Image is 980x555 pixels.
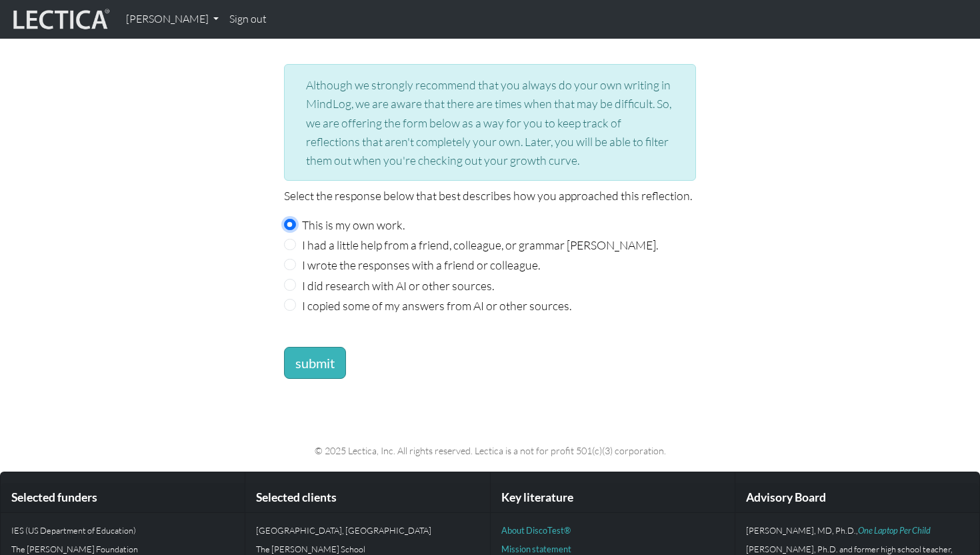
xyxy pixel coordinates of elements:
[501,525,571,536] a: About DiscoTest®
[10,7,110,32] img: lecticalive
[302,255,540,274] label: I wrote the responses with a friend or colleague.
[284,347,346,379] button: submit
[121,5,224,33] a: [PERSON_NAME]
[302,276,494,295] label: I did research with AI or other sources.
[256,524,479,537] p: [GEOGRAPHIC_DATA], [GEOGRAPHIC_DATA]
[746,524,969,537] p: [PERSON_NAME], MD, Ph.D.,
[245,483,489,513] div: Selected clients
[735,483,979,513] div: Advisory Board
[302,235,658,254] label: I had a little help from a friend, colleague, or grammar [PERSON_NAME].
[11,524,234,537] p: IES (US Department of Education)
[284,259,296,271] input: I wrote the responses with a friend or colleague.
[284,299,296,311] input: I copied some of my answers from AI or other sources.
[302,215,405,234] label: This is my own work.
[58,443,922,458] p: © 2025 Lectica, Inc. All rights reserved. Lectica is a not for profit 501(c)(3) corporation.
[302,296,571,315] label: I copied some of my answers from AI or other sources.
[224,5,272,33] a: Sign out
[858,525,931,536] a: One Laptop Per Child
[284,219,296,231] input: This is my own work.
[501,544,571,554] a: Mission statement
[284,239,296,251] input: I had a little help from a friend, colleague, or grammar [PERSON_NAME].
[491,483,735,513] div: Key literature
[284,279,296,291] input: I did research with AI or other sources.
[284,64,696,181] div: Although we strongly recommend that you always do your own writing in MindLog, we are aware that ...
[1,483,245,513] div: Selected funders
[284,186,696,205] p: Select the response below that best describes how you approached this reflection.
